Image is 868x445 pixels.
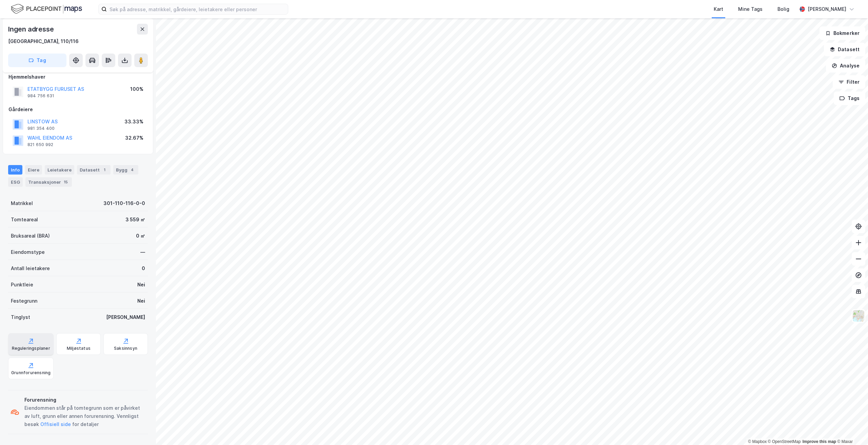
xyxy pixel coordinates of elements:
div: Info [8,165,22,175]
div: Gårdeiere [8,105,147,114]
div: Nei [137,281,145,289]
div: Reguleringsplaner [12,346,50,351]
div: Tomteareal [11,216,38,224]
div: 32.67% [125,134,143,142]
div: Antall leietakere [11,264,50,272]
div: Bygg [113,165,138,175]
div: 0 [142,264,145,272]
button: Analyse [826,59,865,73]
div: 100% [130,85,143,93]
iframe: Chat Widget [834,412,868,445]
img: Z [852,309,865,322]
div: Eiere [25,165,42,175]
div: Bolig [777,5,789,13]
div: Tinglyst [11,313,30,321]
div: Leietakere [45,165,74,175]
button: Bokmerker [820,26,865,40]
div: 3 559 ㎡ [125,216,145,224]
div: [PERSON_NAME] [808,5,846,13]
button: Tag [8,54,66,67]
div: 4 [129,166,136,173]
button: Filter [833,75,865,89]
a: OpenStreetMap [768,439,801,444]
div: 821 650 992 [27,142,53,147]
a: Improve this map [803,439,836,444]
div: Kart [714,5,723,13]
div: [PERSON_NAME] [106,313,145,321]
div: Nei [137,297,145,305]
div: 33.33% [124,118,143,126]
div: 0 ㎡ [136,232,145,240]
div: Eiendomstype [11,248,45,256]
div: Punktleie [11,281,33,289]
div: Festegrunn [11,297,37,305]
div: Eiendommen står på tomtegrunn som er påvirket av luft, grunn eller annen forurensning. Vennligst ... [24,404,145,428]
div: 1 [101,166,108,173]
input: Søk på adresse, matrikkel, gårdeiere, leietakere eller personer [107,4,288,14]
div: Matrikkel [11,199,33,207]
div: Kontrollprogram for chat [834,412,868,445]
div: 301-110-116-0-0 [103,199,145,207]
button: Datasett [824,43,865,56]
div: Forurensning [24,396,145,404]
div: Hjemmelshaver [8,73,147,81]
div: 15 [62,179,69,185]
div: Bruksareal (BRA) [11,232,50,240]
button: Tags [834,92,865,105]
div: Ingen adresse [8,24,55,35]
div: Grunnforurensning [11,370,51,376]
div: Transaksjoner [25,177,72,187]
div: Saksinnsyn [114,346,137,351]
div: 984 756 631 [27,93,54,99]
div: [GEOGRAPHIC_DATA], 110/116 [8,37,79,45]
div: — [140,248,145,256]
div: 981 354 400 [27,126,55,131]
a: Mapbox [748,439,767,444]
img: logo.f888ab2527a4732fd821a326f86c7f29.svg [11,3,82,15]
div: Datasett [77,165,111,175]
div: ESG [8,177,23,187]
div: Mine Tags [738,5,763,13]
div: Miljøstatus [67,346,91,351]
